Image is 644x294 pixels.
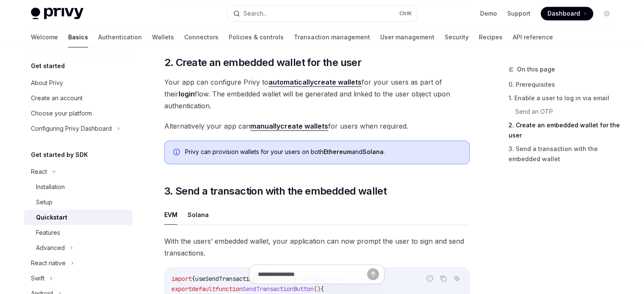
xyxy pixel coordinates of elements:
[323,148,352,155] strong: Ethereum
[36,243,65,253] div: Advanced
[164,184,387,198] span: 3. Send a transaction with the embedded wallet
[509,142,620,166] a: 3. Send a transaction with the embedded wallet
[250,122,280,130] strong: manually
[509,78,620,91] a: 0. Prerequisites
[509,91,620,105] a: 1. Enable a user to log in via email
[188,205,209,225] button: Solana
[541,7,593,20] a: Dashboard
[509,118,620,142] a: 2. Create an embedded wallet for the user
[36,182,65,192] div: Installation
[179,90,195,98] strong: login
[185,148,461,157] div: Privy can provision wallets for your users on both and .
[36,197,53,207] div: Setup
[243,8,267,19] div: Search...
[152,27,174,47] a: Wallets
[31,258,66,268] div: React native
[600,7,614,20] button: Toggle dark mode
[164,235,470,259] span: With the users’ embedded wallet, your application can now prompt the user to sign and send transa...
[36,212,67,223] div: Quickstart
[173,148,182,157] svg: Info
[24,210,133,225] a: Quickstart
[184,27,218,47] a: Connectors
[164,56,361,69] span: 2. Create an embedded wallet for the user
[164,120,470,132] span: Alternatively your app can for users when required.
[294,27,370,47] a: Transaction management
[31,78,63,88] div: About Privy
[31,8,83,19] img: light logo
[24,75,133,91] a: About Privy
[480,9,497,18] a: Demo
[164,205,177,225] button: EVM
[268,78,362,87] a: automaticallycreate wallets
[24,195,133,210] a: Setup
[507,9,531,18] a: Support
[513,27,553,47] a: API reference
[24,91,133,106] a: Create an account
[31,108,92,118] div: Choose your platform
[380,27,434,47] a: User management
[31,273,44,283] div: Swift
[164,76,470,112] span: Your app can configure Privy to for your users as part of their flow. The embedded wallet will be...
[31,61,65,71] h5: Get started
[362,148,384,155] strong: Solana
[227,6,417,21] button: Search...CtrlK
[24,106,133,121] a: Choose your platform
[98,27,142,47] a: Authentication
[31,124,112,134] div: Configuring Privy Dashboard
[250,122,328,131] a: manuallycreate wallets
[31,167,47,177] div: React
[445,27,469,47] a: Security
[36,228,60,238] div: Features
[268,78,314,86] strong: automatically
[399,10,412,17] span: Ctrl K
[479,27,503,47] a: Recipes
[24,179,133,195] a: Installation
[31,150,88,160] h5: Get started by SDK
[517,64,555,74] span: On this page
[547,9,580,18] span: Dashboard
[24,225,133,240] a: Features
[515,105,620,118] a: Send an OTP
[229,27,284,47] a: Policies & controls
[68,27,88,47] a: Basics
[31,27,58,47] a: Welcome
[31,93,83,103] div: Create an account
[367,268,379,280] button: Send message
